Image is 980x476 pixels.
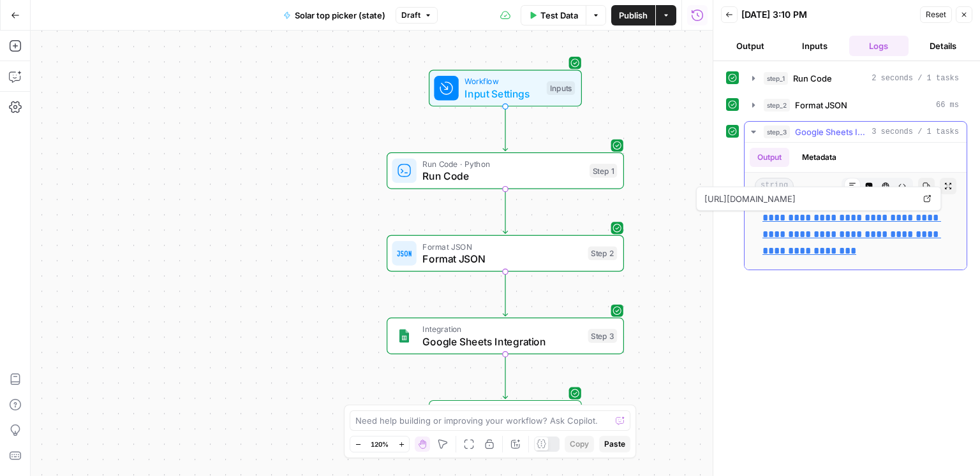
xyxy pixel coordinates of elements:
[422,168,583,184] span: Run Code
[422,158,583,170] span: Run Code · Python
[503,189,507,233] g: Edge from step_1 to step_2
[611,5,655,25] button: Publish
[540,9,578,22] span: Test Data
[295,9,385,22] span: Solar top picker (state)
[565,436,594,452] button: Copy
[721,36,780,56] button: Output
[588,329,618,343] div: Step 3
[745,122,967,142] button: 3 seconds / 1 tasks
[521,5,586,25] button: Test Data
[276,5,393,25] button: Solar top picker (state)
[926,9,946,20] span: Reset
[914,36,973,56] button: Details
[547,82,575,96] div: Inputs
[422,251,582,266] span: Format JSON
[785,36,845,56] button: Inputs
[387,235,624,272] div: Format JSONFormat JSONStep 2
[764,126,790,138] span: step_3
[849,36,909,56] button: Logs
[387,400,624,437] div: Single OutputOutputEnd
[795,99,847,112] span: Format JSON
[422,334,582,349] span: Google Sheets Integration
[795,126,866,138] span: Google Sheets Integration
[397,328,412,343] img: Group%201%201.png
[401,10,420,21] span: Draft
[599,436,630,452] button: Paste
[604,438,625,450] span: Paste
[503,354,507,398] g: Edge from step_3 to end
[745,143,967,270] div: 3 seconds / 1 tasks
[920,6,952,23] button: Reset
[387,70,624,107] div: WorkflowInput SettingsInputs
[588,247,618,261] div: Step 2
[750,148,789,167] button: Output
[387,317,624,354] div: IntegrationGoogle Sheets IntegrationStep 3
[745,95,967,115] button: 66 ms
[619,9,648,22] span: Publish
[764,99,790,112] span: step_2
[387,152,624,189] div: Run Code · PythonRun CodeStep 1
[464,86,540,101] span: Input Settings
[371,439,389,449] span: 120%
[872,126,959,138] span: 3 seconds / 1 tasks
[422,240,582,252] span: Format JSON
[702,187,916,210] span: [URL][DOMAIN_NAME]
[936,99,959,111] span: 66 ms
[503,106,507,151] g: Edge from start to step_1
[764,72,788,85] span: step_1
[755,178,794,194] span: string
[590,164,617,178] div: Step 1
[793,72,832,85] span: Run Code
[794,148,844,167] button: Metadata
[396,7,438,24] button: Draft
[503,271,507,316] g: Edge from step_2 to step_3
[745,68,967,89] button: 2 seconds / 1 tasks
[464,75,540,87] span: Workflow
[872,73,959,84] span: 2 seconds / 1 tasks
[570,438,589,450] span: Copy
[422,323,582,335] span: Integration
